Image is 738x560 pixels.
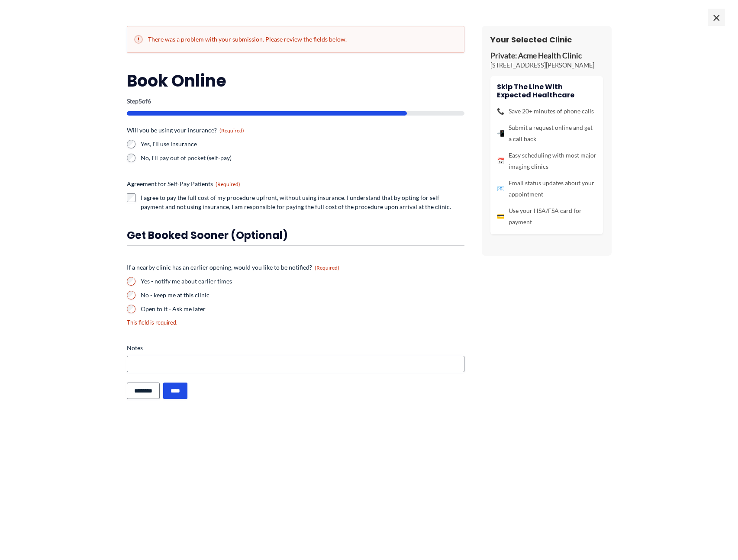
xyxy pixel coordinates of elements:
h3: Get booked sooner (optional) [127,229,464,242]
legend: Agreement for Self-Pay Patients [127,180,240,188]
span: 📧 [497,183,504,194]
label: Open to it - Ask me later [141,305,464,313]
span: (Required) [315,264,339,271]
label: No - keep me at this clinic [141,291,464,299]
h2: Book Online [127,70,464,91]
p: [STREET_ADDRESS][PERSON_NAME] [490,61,603,70]
label: No, I'll pay out of pocket (self-pay) [141,154,292,162]
label: Yes - notify me about earlier times [141,277,464,286]
span: (Required) [216,181,240,187]
div: This field is required. [127,319,464,327]
span: (Required) [219,127,244,134]
span: 📅 [497,155,504,167]
li: Use your HSA/FSA card for payment [497,205,596,228]
li: Submit a request online and get a call back [497,122,596,145]
span: 💳 [497,211,504,222]
p: Step of [127,98,464,104]
li: Easy scheduling with most major imaging clinics [497,150,596,172]
legend: Will you be using your insurance? [127,126,244,135]
span: 6 [148,97,151,105]
span: 📞 [497,106,504,117]
li: Save 20+ minutes of phone calls [497,106,596,117]
span: × [708,9,725,26]
label: I agree to pay the full cost of my procedure upfront, without using insurance. I understand that ... [141,193,464,211]
li: Email status updates about your appointment [497,177,596,200]
label: Yes, I'll use insurance [141,140,292,148]
label: Notes [127,344,464,352]
legend: If a nearby clinic has an earlier opening, would you like to be notified? [127,263,339,272]
h3: Your Selected Clinic [490,35,603,45]
p: Private: Acme Health Clinic [490,51,603,61]
span: 📲 [497,128,504,139]
h4: Skip the line with Expected Healthcare [497,83,596,99]
span: 5 [139,97,142,105]
h2: There was a problem with your submission. Please review the fields below. [134,35,457,44]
